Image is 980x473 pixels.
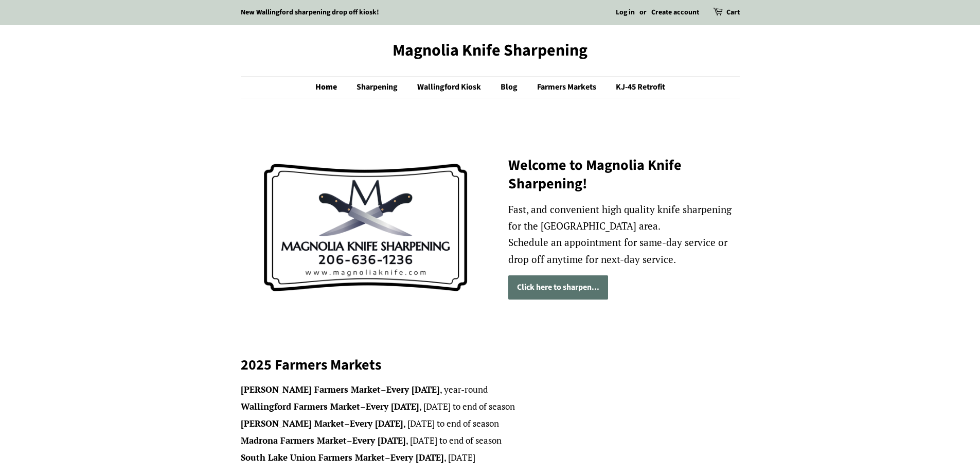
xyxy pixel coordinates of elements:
[349,77,408,98] a: Sharpening
[651,7,699,17] a: Create account
[366,400,419,412] strong: Every [DATE]
[390,451,444,463] strong: Every [DATE]
[315,77,347,98] a: Home
[241,416,740,431] li: – , [DATE] to end of season
[241,417,344,429] strong: [PERSON_NAME] Market
[241,356,740,374] h2: 2025 Farmers Markets
[386,383,440,395] strong: Every [DATE]
[241,399,740,414] li: – , [DATE] to end of season
[493,77,528,98] a: Blog
[352,434,406,446] strong: Every [DATE]
[608,77,665,98] a: KJ-45 Retrofit
[241,383,381,395] strong: [PERSON_NAME] Farmers Market
[639,7,647,19] li: or
[241,41,740,60] a: Magnolia Knife Sharpening
[350,417,403,429] strong: Every [DATE]
[409,77,491,98] a: Wallingford Kiosk
[241,433,740,448] li: – , [DATE] to end of season
[616,7,635,17] a: Log in
[726,7,740,19] a: Cart
[529,77,607,98] a: Farmers Markets
[241,400,360,412] strong: Wallingford Farmers Market
[508,275,608,300] a: Click here to sharpen...
[241,382,740,397] li: – , year-round
[241,7,379,17] a: New Wallingford sharpening drop off kiosk!
[241,451,385,463] strong: South Lake Union Farmers Market
[241,434,347,446] strong: Madrona Farmers Market
[508,201,740,268] p: Fast, and convenient high quality knife sharpening for the [GEOGRAPHIC_DATA] area. Schedule an ap...
[508,156,740,194] h2: Welcome to Magnolia Knife Sharpening!
[241,450,740,465] li: – , [DATE]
